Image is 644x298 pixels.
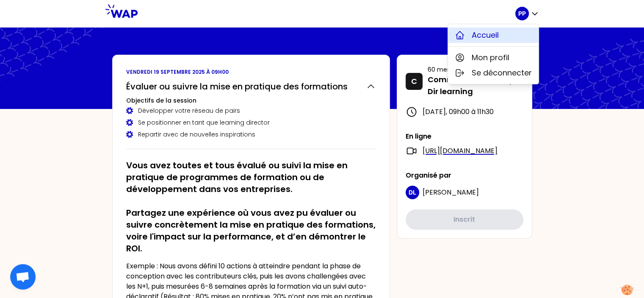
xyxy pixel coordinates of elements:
h2: Évaluer ou suivre la mise en pratique des formations [126,81,348,92]
div: Développer votre réseau de pairs [126,106,376,115]
p: 60 membres [428,65,506,74]
p: PP [518,9,526,18]
p: Organisé par [406,170,523,181]
button: Inscrit [406,209,523,230]
p: C [411,75,417,87]
span: Se déconnecter [472,67,532,79]
div: Ouvrir le chat [10,264,36,290]
p: vendredi 19 septembre 2025 à 09h00 [126,69,376,75]
span: Accueil [472,29,499,41]
h3: Objectifs de la session [126,96,376,105]
div: PP [448,24,539,84]
h2: Vous avez toutes et tous évalué ou suivi la mise en pratique de programmes de formation ou de dév... [126,159,376,254]
button: Évaluer ou suivre la mise en pratique des formations [126,81,376,92]
div: [DATE] , 09h00 à 11h30 [406,106,523,118]
span: [PERSON_NAME] [423,187,479,197]
p: En ligne [406,131,523,142]
a: [URL][DOMAIN_NAME] [423,146,498,156]
div: Se positionner en tant que learning director [126,118,376,127]
button: PP [515,7,539,20]
div: Repartir avec de nouvelles inspirations [126,130,376,139]
p: DL [409,188,416,197]
p: Communauté WAP Dir learning [428,74,506,97]
span: Mon profil [472,52,509,64]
